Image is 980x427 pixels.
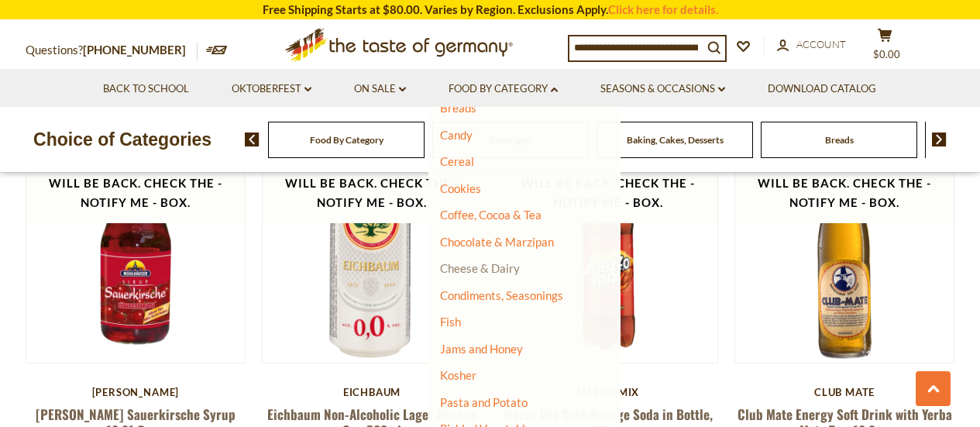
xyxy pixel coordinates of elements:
a: Account [777,36,846,53]
img: Eichbaum Non-Alcoholic Lager Beer in Can 500ml [263,143,482,363]
a: Baking, Cakes, Desserts [627,134,724,146]
a: Seasons & Occasions [600,81,725,98]
img: Muehlhauser Sauerkirsche Syrup 16.91 fl. oz. [26,143,246,363]
div: Eichbaum [262,386,483,398]
a: Cookies [440,181,481,195]
a: Breads [825,134,854,146]
a: Pasta and Potato [440,395,528,409]
a: Download Catalog [768,81,876,98]
a: On Sale [354,81,406,98]
a: Breads [440,101,476,115]
a: Candy [440,128,473,142]
a: Jams and Honey [440,342,523,356]
img: Club Mate Energy Soft Drink with Yerba Mate Tea, 16.9 oz [735,143,954,363]
div: [PERSON_NAME] [26,386,246,398]
a: Click here for details. [608,2,718,16]
a: Kosher [440,368,476,382]
a: Back to School [103,81,189,98]
a: Condiments, Seasonings [440,288,563,302]
div: Club Mate [734,386,955,398]
img: previous arrow [245,133,260,146]
button: $0.00 [862,28,909,67]
a: Food By Category [449,81,558,98]
a: Coffee, Cocoa & Tea [440,208,542,222]
a: [PHONE_NUMBER] [83,43,186,57]
a: Cereal [440,154,474,168]
a: Food By Category [310,134,383,146]
img: next arrow [932,133,947,146]
a: Fish [440,315,461,329]
span: $0.00 [873,48,900,60]
a: Cheese & Dairy [440,261,520,275]
span: Account [796,38,846,50]
p: Questions? [26,40,198,60]
a: Oktoberfest [232,81,311,98]
a: Chocolate & Marzipan [440,235,554,249]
